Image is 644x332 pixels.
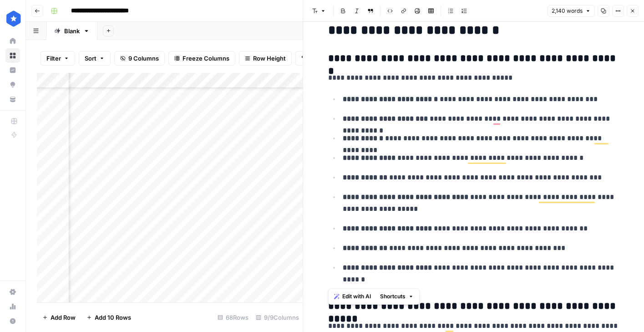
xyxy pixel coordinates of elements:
[114,51,165,66] button: 9 Columns
[79,51,111,66] button: Sort
[183,54,229,63] span: Freeze Columns
[85,54,96,63] span: Sort
[46,54,61,63] span: Filter
[41,51,75,66] button: Filter
[46,22,97,40] a: Blank
[330,291,375,302] button: Edit with AI
[5,285,20,299] a: Settings
[5,34,20,48] a: Home
[5,92,20,107] a: Your Data
[5,63,20,77] a: Insights
[5,10,22,27] img: ConsumerAffairs Logo
[5,77,20,92] a: Opportunities
[214,310,252,325] div: 68 Rows
[552,7,583,15] span: 2,140 words
[5,7,20,30] button: Workspace: ConsumerAffairs
[168,51,235,66] button: Freeze Columns
[380,292,406,301] span: Shortcuts
[81,310,137,325] button: Add 10 Rows
[239,51,292,66] button: Row Height
[5,314,20,328] button: Help + Support
[252,310,303,325] div: 9/9 Columns
[5,299,20,314] a: Usage
[548,5,595,17] button: 2,140 words
[376,291,417,302] button: Shortcuts
[5,48,20,63] a: Browse
[95,313,131,322] span: Add 10 Rows
[37,310,81,325] button: Add Row
[342,292,371,301] span: Edit with AI
[128,54,159,63] span: 9 Columns
[64,26,80,36] div: Blank
[51,313,76,322] span: Add Row
[253,54,286,63] span: Row Height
